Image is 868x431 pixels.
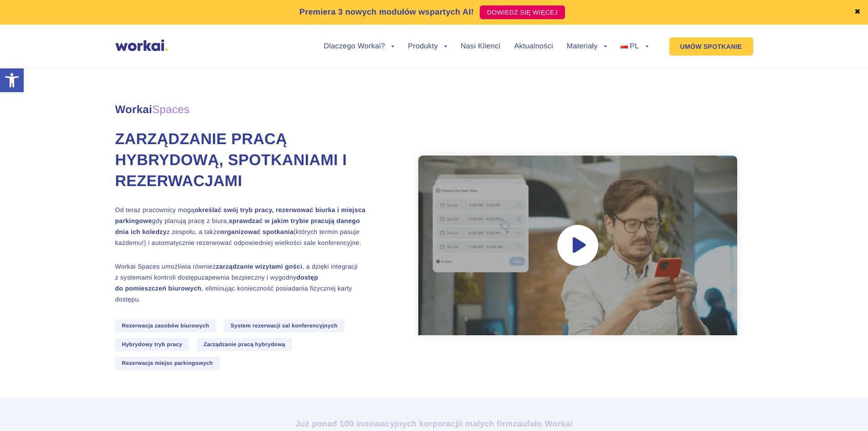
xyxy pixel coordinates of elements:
[152,104,190,116] em: Spaces
[115,129,366,192] h1: Zarządzanie pracą hybrydową, spotkaniami i rezerwacjami
[115,217,360,235] strong: sprawdzać w jakim trybie pracują danego dnia ich koledzy
[115,319,216,332] span: Rezerwacja zasobów biurowych
[460,419,513,428] i: i małych firm
[567,43,607,50] a: Materiały
[324,43,395,50] a: Dlaczego Workai?
[115,274,352,303] span: zapewnia bezpieczny i wygodny , eliminując konieczność posiadania fizycznej karty dostępu.
[299,6,474,18] p: Premiera 3 nowych modułów wspartych AI!
[514,43,553,50] a: Aktualności
[197,338,292,351] span: Zarządzanie pracą hybrydową
[115,338,189,351] span: Hybrydowy tryb pracy
[115,93,190,115] span: Workai
[669,37,753,56] a: UMÓW SPOTKANIE
[630,42,639,50] span: PL
[461,43,500,50] a: Nasi Klienci
[224,319,344,332] span: System rezerwacji sal konferencyjnych
[115,274,318,292] strong: dostęp do pomieszczeń biurowych
[181,418,687,429] h2: Już ponad 100 innowacyjnych korporacji zaufało Workai
[216,263,303,270] strong: zarządzanie wizytami gości
[115,206,366,224] strong: określać swój tryb pracy, rezerwować biurka i miejsca parkingowe
[115,261,366,305] p: Workai Spaces umożliwia również , a dzięki integracji z systemami kontroli dostępu
[115,357,220,370] span: Rezerwacja miejsc parkingowych
[221,228,294,235] strong: organizować spotkania
[480,5,565,19] a: DOWIEDZ SIĘ WIĘCEJ
[854,9,861,16] a: ✖
[115,204,366,248] p: Od teraz pracownicy mogą gdy planują pracę z biura, z zespołu, a także (których termin pasuje każ...
[408,43,447,50] a: Produkty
